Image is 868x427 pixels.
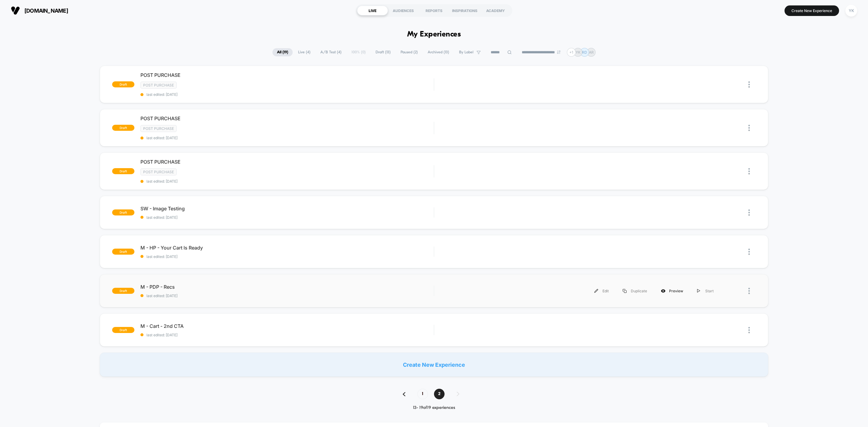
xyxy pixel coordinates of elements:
div: REPORTS [419,6,449,15]
p: RD [582,50,587,55]
span: draft [112,327,134,333]
span: last edited: [DATE] [140,136,434,140]
img: close [748,209,750,216]
span: last edited: [DATE] [140,294,434,298]
span: draft [112,125,134,131]
span: Paused ( 2 ) [396,48,422,56]
span: draft [112,168,134,174]
img: close [748,168,750,174]
span: last edited: [DATE] [140,215,434,220]
span: A/B Test ( 4 ) [316,48,346,56]
span: Post Purchase [140,168,177,175]
span: M - HP - Your Cart Is Ready [140,245,434,251]
span: last edited: [DATE] [140,333,434,337]
span: 1 [417,389,428,399]
span: Archived ( 13 ) [423,48,454,56]
p: AR [589,50,594,55]
img: menu [623,289,627,293]
div: YK [845,5,857,17]
div: AUDIENCES [388,6,419,15]
span: last edited: [DATE] [140,92,434,97]
p: YK [576,50,580,55]
img: menu [697,289,700,293]
button: [DOMAIN_NAME] [9,6,70,15]
button: Create New Experience [785,5,839,16]
span: M - PDP - Recs [140,284,434,290]
span: last edited: [DATE] [140,254,434,259]
span: draft [112,81,134,87]
span: draft [112,288,134,294]
span: By Label [459,50,473,55]
span: M - Cart - 2nd CTA [140,323,434,329]
img: pagination back [403,392,405,396]
h1: My Experiences [407,30,461,39]
div: Create New Experience [100,353,768,377]
span: Live ( 4 ) [294,48,315,56]
div: ACADEMY [480,6,511,15]
img: close [748,125,750,131]
img: close [748,249,750,255]
span: [DOMAIN_NAME] [24,8,68,14]
div: Duplicate [616,284,654,298]
div: Start [690,284,721,298]
span: POST PURCHASE [140,72,434,78]
span: draft [112,209,134,215]
span: last edited: [DATE] [140,179,434,184]
img: close [748,288,750,294]
div: Edit [587,284,616,298]
img: end [557,50,561,54]
span: SW - Image Testing [140,206,434,212]
img: close [748,81,750,88]
span: 2 [434,389,445,399]
button: YK [844,5,859,17]
img: close [748,327,750,333]
span: draft [112,249,134,255]
div: 13 - 19 of 19 experiences [397,405,471,410]
span: All ( 19 ) [272,48,293,56]
div: + 1 [567,48,576,57]
img: Visually logo [11,6,20,15]
img: menu [594,289,598,293]
span: POST PURCHASE [140,115,434,121]
span: POST PURCHASE [140,159,434,165]
span: Post Purchase [140,82,177,89]
div: Preview [654,284,690,298]
div: LIVE [357,6,388,15]
span: Draft ( 13 ) [371,48,395,56]
div: INSPIRATIONS [449,6,480,15]
span: Post Purchase [140,125,177,132]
